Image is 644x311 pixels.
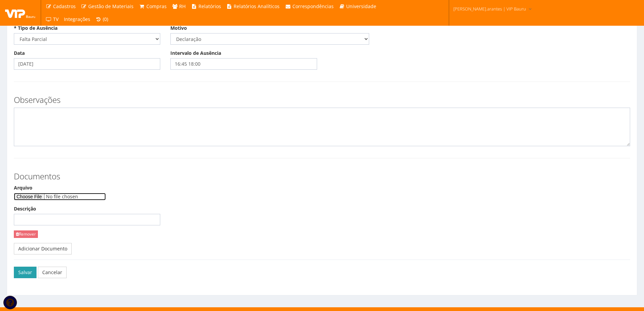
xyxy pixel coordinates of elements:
a: TV [43,13,61,26]
img: logo [5,8,35,18]
span: Relatórios Analíticos [234,3,280,9]
span: Relatórios [198,3,221,9]
span: Integrações [64,16,90,22]
span: [PERSON_NAME].arantes | VIP Bauru [453,5,526,12]
label: Intervalo de Ausência [170,50,221,57]
span: Gestão de Materiais [88,3,134,9]
a: Adicionar Documento [14,243,72,254]
label: Arquivo [14,184,32,191]
label: * Tipo de Ausência [14,25,57,31]
span: RH [179,3,186,9]
h3: Documentos [14,172,630,181]
input: __:__ __:__ [170,58,317,70]
label: Descrição [14,205,36,212]
a: (0) [93,13,111,26]
span: Cadastros [53,3,76,9]
a: Remover [14,230,38,238]
span: (0) [103,16,108,22]
a: Integrações [61,13,93,26]
a: Cancelar [38,267,67,278]
span: Compras [146,3,167,9]
span: Correspondências [292,3,334,9]
label: Data [14,50,25,57]
button: Salvar [14,267,37,278]
label: Motivo [170,25,187,31]
span: Universidade [346,3,376,9]
span: TV [53,16,58,22]
h3: Observações [14,95,630,104]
